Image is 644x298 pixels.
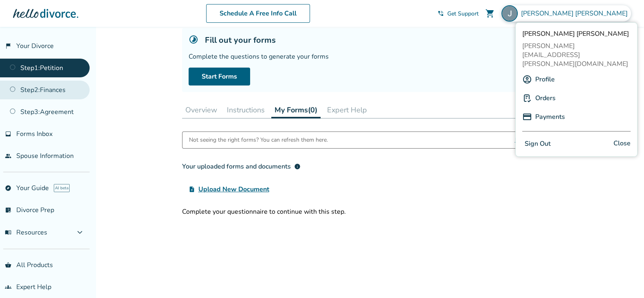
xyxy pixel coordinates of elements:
[206,4,310,23] a: Schedule A Free Info Call
[75,228,85,237] span: expand_more
[189,52,554,61] div: Complete the questions to generate your forms
[198,184,269,194] span: Upload New Document
[535,109,565,125] a: Payments
[5,228,47,237] span: Resources
[437,10,444,17] span: phone_in_talk
[613,138,631,150] span: Close
[603,259,644,298] iframe: Chat Widget
[5,262,11,268] span: shopping_basket
[522,138,553,150] button: Sign Out
[324,102,370,118] button: Expert Help
[522,42,631,68] span: [PERSON_NAME][EMAIL_ADDRESS][PERSON_NAME][DOMAIN_NAME]
[522,93,532,103] img: P
[182,162,301,171] div: Your uploaded forms and documents
[189,68,250,85] a: Start Forms
[16,129,53,138] span: Forms Inbox
[535,90,556,106] a: Orders
[271,102,321,118] button: My Forms(0)
[522,112,532,122] img: P
[447,10,479,18] span: Get Support
[5,43,11,49] span: flag_2
[535,72,555,87] a: Profile
[5,284,11,290] span: groups
[205,35,276,46] h5: Fill out your forms
[189,132,328,148] div: Not seeing the right forms? You can refresh them here.
[54,184,70,192] span: AI beta
[485,9,495,18] span: shopping_cart
[522,74,532,84] img: A
[189,186,195,193] span: upload_file
[521,9,631,18] span: [PERSON_NAME] [PERSON_NAME]
[5,153,11,159] span: people
[5,229,11,236] span: menu_book
[182,102,220,118] button: Overview
[515,132,553,148] span: Refresh Forms
[224,102,268,118] button: Instructions
[5,131,11,137] span: inbox
[182,207,560,216] div: Complete your questionnaire to continue with this step.
[522,29,631,38] span: [PERSON_NAME] [PERSON_NAME]
[294,163,301,170] span: info
[5,185,11,191] span: explore
[501,5,518,22] img: Jannelle Martinez
[5,207,11,213] span: list_alt_check
[437,10,479,18] a: phone_in_talkGet Support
